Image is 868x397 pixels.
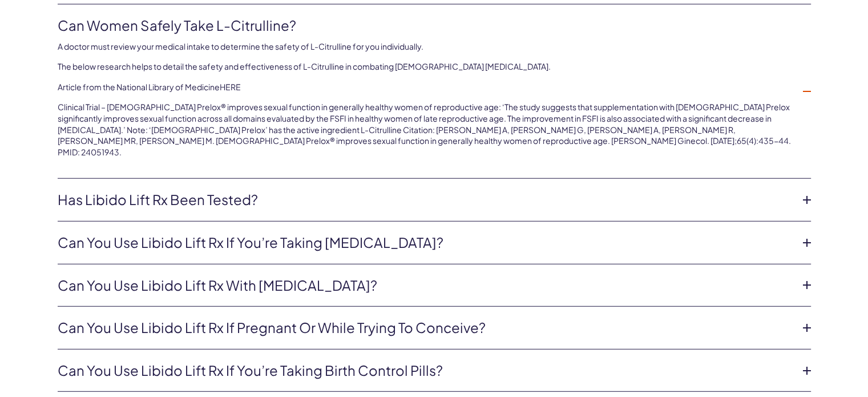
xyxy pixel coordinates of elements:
[58,190,793,210] a: Has Libido Lift Rx been tested?
[58,102,793,158] p: Clinical Trial – [DEMOGRAPHIC_DATA] Prelox® improves sexual function in generally healthy women o...
[58,61,793,73] p: The below research helps to detail the safety and effectiveness of L-Citrulline in combating [DEM...
[58,276,793,295] a: Can you use Libido Lift Rx with [MEDICAL_DATA]?
[58,16,793,35] a: Can women safely take L-Citrulline?
[58,82,793,93] p: Article from the National Library of Medicine
[58,233,793,252] a: Can you use Libido Lift Rx if you’re taking [MEDICAL_DATA]?
[58,41,793,53] p: A doctor must review your medical intake to determine the safety of L-Citrulline for you individu...
[58,361,793,380] a: Can you use Libido Lift Rx if you’re taking birth control pills?
[220,82,241,92] a: HERE
[58,318,793,338] a: Can you use Libido Lift Rx if pregnant or while trying to conceive?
